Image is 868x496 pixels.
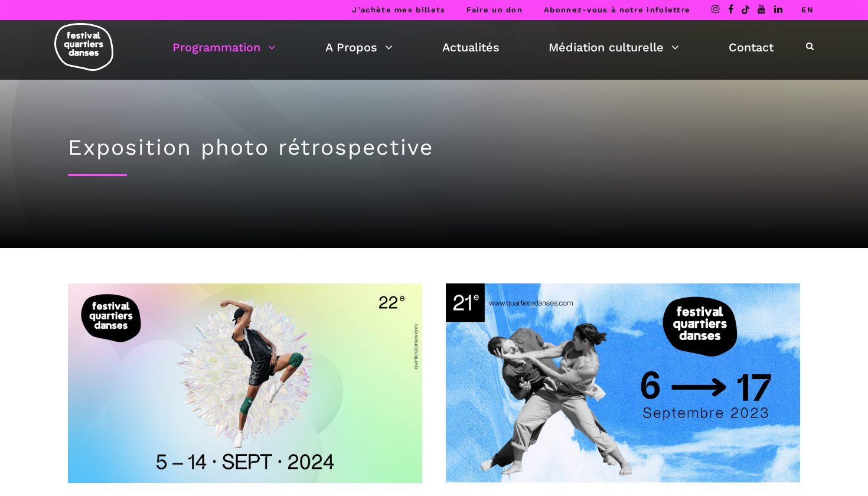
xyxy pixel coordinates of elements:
[466,5,523,14] a: Faire un don
[549,37,679,57] a: Médiation culturelle
[325,37,393,57] a: A Propos
[54,23,113,71] img: logo-fqd-med
[68,135,800,161] h1: Exposition photo rétrospective
[801,5,814,14] a: EN
[729,37,774,57] a: Contact
[442,37,500,57] a: Actualités
[172,37,276,57] a: Programmation
[352,5,445,14] a: J’achète mes billets
[544,5,690,14] a: Abonnez-vous à notre infolettre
